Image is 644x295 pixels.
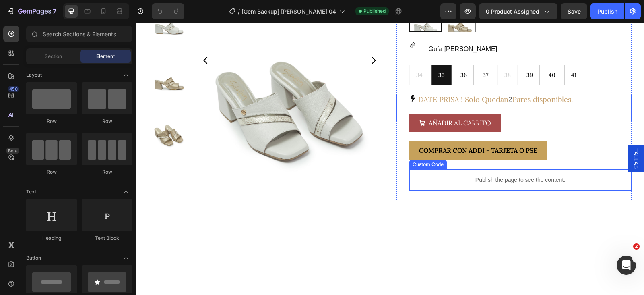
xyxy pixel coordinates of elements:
span: Toggle open [120,251,132,264]
div: Publish [597,7,617,16]
button: COMPRAR CON ADDI - TARJETA O PSE [274,119,411,137]
span: Text [26,188,36,195]
div: Row [26,118,77,125]
iframe: Intercom live chat [617,256,636,275]
span: Button [26,254,41,262]
div: COMPRAR CON ADDI - TARJETA O PSE [283,122,402,134]
u: Guía [PERSON_NAME] [293,23,362,30]
div: Row [26,168,77,176]
div: Undo/Redo [152,3,184,19]
div: Row [82,118,132,125]
div: Heading [26,235,77,242]
div: Custom Code [275,138,310,145]
span: 2 [373,72,377,81]
span: 2 [633,243,640,250]
div: 450 [8,86,19,92]
button: 7 [3,3,60,19]
span: 39 [391,49,397,56]
span: [Gem Backup] [PERSON_NAME] 04 [242,7,336,16]
span: 37 [347,49,353,56]
span: 0 product assigned [486,7,539,16]
button: Save [561,3,587,19]
button: Carousel Next Arrow [233,33,243,43]
span: TALLAS [496,126,504,146]
p: 7 [53,6,56,16]
span: Element [96,53,115,60]
span: Section [45,53,62,60]
span: 41 [436,49,441,56]
span: Save [568,8,581,15]
div: Beta [6,147,19,154]
p: Publish the page to see the content. [274,153,496,162]
span: Published [363,8,386,15]
span: 40 [413,49,420,56]
div: Row [82,168,132,176]
span: 36 [325,49,331,56]
div: Text Block [82,235,132,242]
button: Carousel Back Arrow [65,33,75,43]
input: Search Sections & Elements [26,26,132,42]
button: 0 product assigned [479,3,557,19]
span: 35 [303,49,309,56]
span: Toggle open [120,185,132,198]
a: Guía [PERSON_NAME] [283,16,372,37]
button: AÑADIR AL CARRITO [274,91,365,110]
p: DATE PRISA ! Solo Quedan Pares disponibles. [283,72,437,81]
button: Publish [590,3,624,19]
div: AÑADIR AL CARRITO [293,95,355,106]
span: Layout [26,71,42,79]
iframe: Design area [136,23,644,295]
span: / [238,7,240,16]
span: Toggle open [120,69,132,81]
